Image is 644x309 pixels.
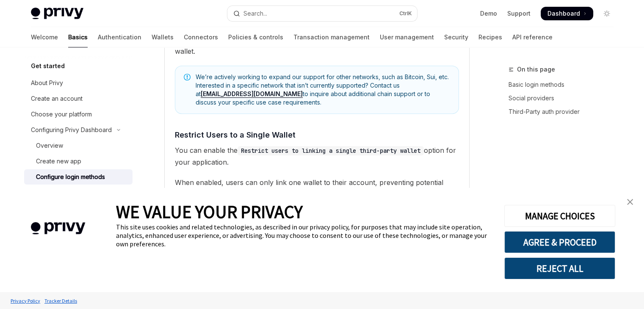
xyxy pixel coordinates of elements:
img: close banner [627,199,633,205]
span: Restrict Users to a Single Wallet [175,129,296,141]
a: Choose your platform [24,107,133,122]
a: Welcome [31,27,58,47]
a: Configure login methods [24,169,133,185]
div: App clients [36,188,67,198]
a: Basics [68,27,88,47]
a: Security [444,27,468,47]
span: You can enable the option for your application. [175,144,459,168]
div: About Privy [31,78,63,88]
div: Overview [36,141,63,151]
span: We’re actively working to expand our support for other networks, such as Bitcoin, Sui, etc. Inter... [196,73,450,107]
a: Social providers [509,91,620,105]
a: Demo [480,9,497,18]
button: Toggle Configuring Privy Dashboard section [24,122,133,138]
div: Create an account [31,94,83,104]
a: Create new app [24,154,133,169]
div: Configuring Privy Dashboard [31,125,112,135]
a: [EMAIL_ADDRESS][DOMAIN_NAME] [201,90,303,98]
button: AGREE & PROCEED [504,231,615,253]
a: Tracker Details [42,293,79,308]
button: REJECT ALL [504,257,615,279]
a: API reference [512,27,553,47]
svg: Note [184,74,191,80]
div: Search... [243,8,267,19]
a: Create an account [24,91,133,106]
div: This site uses cookies and related technologies, as described in our privacy policy, for purposes... [116,223,492,248]
div: Choose your platform [31,109,92,119]
a: Third-Party auth provider [509,105,620,119]
a: Dashboard [541,7,593,20]
img: company logo [13,210,103,247]
a: About Privy [24,75,133,91]
a: Privacy Policy [8,293,42,308]
span: On this page [517,64,555,74]
a: Connectors [184,27,218,47]
a: Recipes [478,27,502,47]
a: Wallets [152,27,174,47]
a: App clients [24,185,133,200]
a: close banner [622,193,638,210]
img: light logo [31,8,83,19]
a: Support [507,9,531,18]
span: Dashboard [547,9,580,18]
a: Overview [24,138,133,153]
span: WE VALUE YOUR PRIVACY [116,201,303,223]
a: Transaction management [293,27,370,47]
button: Open search [227,6,417,21]
a: Authentication [98,27,141,47]
div: Configure login methods [36,172,105,182]
h5: Get started [31,61,65,71]
button: MANAGE CHOICES [504,205,615,227]
a: Basic login methods [509,78,620,91]
span: Ctrl K [399,10,412,17]
span: When enabled, users can only link one wallet to their account, preventing potential confusion or ... [175,177,459,200]
a: User management [380,27,434,47]
button: Toggle dark mode [600,7,614,20]
div: Create new app [36,156,81,166]
code: Restrict users to linking a single third-party wallet [238,146,424,155]
a: Policies & controls [228,27,283,47]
